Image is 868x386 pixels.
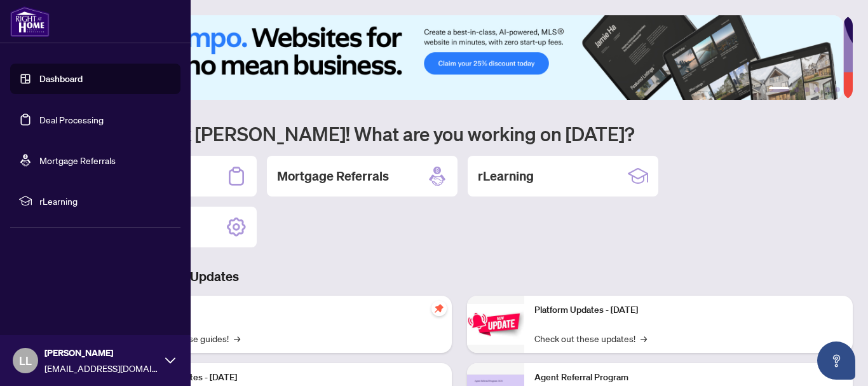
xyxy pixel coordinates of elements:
button: 5 [825,87,830,92]
h2: rLearning [478,167,534,185]
h3: Brokerage & Industry Updates [66,268,853,286]
span: [EMAIL_ADDRESS][DOMAIN_NAME] [44,361,159,375]
p: Agent Referral Program [534,371,843,385]
a: Mortgage Referrals [39,155,116,166]
span: LL [19,352,32,369]
img: Platform Updates - June 23, 2025 [467,304,524,344]
p: Self-Help [133,303,442,317]
img: logo [10,6,50,37]
span: [PERSON_NAME] [44,346,159,360]
p: Platform Updates - [DATE] [133,371,442,385]
a: Check out these updates!→ [534,331,647,345]
button: 2 [794,87,799,92]
button: 3 [804,87,810,92]
span: pushpin [431,301,447,316]
span: rLearning [39,194,172,208]
button: 4 [815,87,820,92]
p: Platform Updates - [DATE] [534,303,843,317]
a: Deal Processing [39,114,104,125]
span: → [641,331,647,345]
img: Slide 0 [66,15,843,100]
button: 6 [835,87,840,92]
h1: Welcome back [PERSON_NAME]! What are you working on [DATE]? [66,121,853,146]
button: Open asap [817,341,855,380]
span: → [234,331,240,345]
button: 1 [769,87,789,92]
h2: Mortgage Referrals [277,167,389,185]
a: Dashboard [39,73,83,85]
